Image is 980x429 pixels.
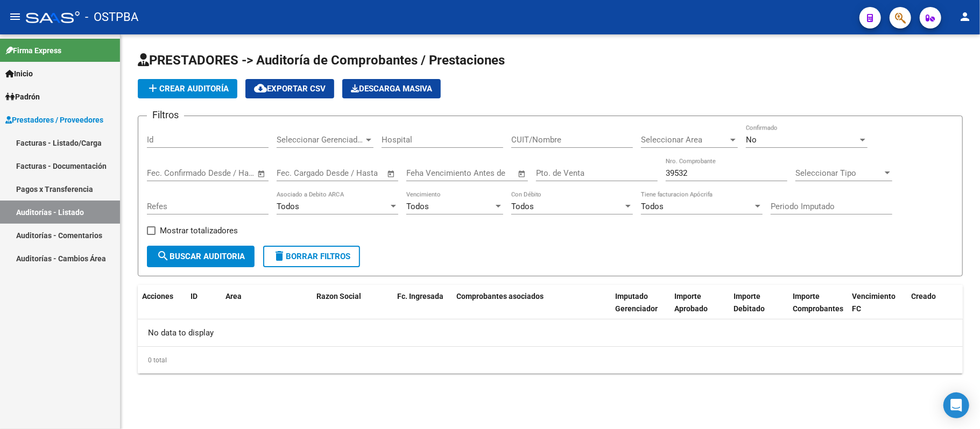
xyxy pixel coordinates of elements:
span: - OSTPBA [85,5,138,29]
datatable-header-cell: Area [221,285,297,332]
button: Crear Auditoría [138,79,237,98]
span: Importe Comprobantes [793,292,843,313]
datatable-header-cell: Creado [907,285,966,332]
span: Buscar Auditoria [157,252,245,261]
datatable-header-cell: Importe Comprobantes [788,285,848,332]
span: Imputado Gerenciador [615,292,658,313]
span: Inicio [5,68,33,80]
datatable-header-cell: Imputado Gerenciador [611,285,670,332]
h3: Filtros [147,108,184,123]
span: Razon Social [316,292,361,301]
datatable-header-cell: Importe Aprobado [670,285,729,332]
datatable-header-cell: Vencimiento FC [848,285,907,332]
span: Creado [911,292,936,301]
input: Fecha fin [200,168,252,178]
mat-icon: menu [9,10,22,23]
span: Comprobantes asociados [456,292,544,301]
span: Vencimiento FC [852,292,896,313]
mat-icon: delete [273,249,286,262]
span: Todos [641,202,664,211]
input: Fecha inicio [277,168,320,178]
span: Padrón [5,91,40,103]
datatable-header-cell: Importe Debitado [729,285,788,332]
div: No data to display [138,319,963,346]
span: Acciones [142,292,173,301]
span: Exportar CSV [254,84,326,94]
button: Exportar CSV [245,79,334,98]
span: Borrar Filtros [273,252,350,261]
span: Seleccionar Gerenciador [277,135,364,145]
span: Firma Express [5,45,61,56]
span: Todos [406,202,429,211]
span: Mostrar totalizadores [160,224,238,237]
mat-icon: add [146,82,159,95]
span: Importe Debitado [734,292,765,313]
span: Importe Aprobado [674,292,708,313]
span: PRESTADORES -> Auditoría de Comprobantes / Prestaciones [138,53,505,68]
button: Descarga Masiva [342,79,441,98]
button: Open calendar [256,168,268,180]
button: Buscar Auditoria [147,246,255,267]
datatable-header-cell: Fc. Ingresada [393,285,452,332]
button: Borrar Filtros [263,246,360,267]
span: Area [225,292,242,301]
span: Seleccionar Tipo [795,168,883,178]
span: Fc. Ingresada [397,292,443,301]
span: Todos [277,202,299,211]
span: No [746,135,757,145]
mat-icon: search [157,249,170,262]
button: Open calendar [516,168,528,180]
input: Fecha inicio [147,168,191,178]
span: ID [191,292,198,301]
span: Prestadores / Proveedores [5,114,103,126]
span: Crear Auditoría [146,84,229,94]
span: Todos [511,202,534,211]
div: 0 total [138,347,963,374]
datatable-header-cell: Razon Social [312,285,393,332]
div: Open Intercom Messenger [943,392,969,418]
datatable-header-cell: Acciones [138,285,186,332]
mat-icon: person [958,10,971,23]
input: Fecha fin [330,168,382,178]
button: Open calendar [385,168,398,180]
mat-icon: cloud_download [254,82,267,95]
datatable-header-cell: Comprobantes asociados [452,285,611,332]
app-download-masive: Descarga masiva de comprobantes (adjuntos) [342,79,441,98]
span: Descarga Masiva [351,84,432,94]
datatable-header-cell: ID [186,285,221,332]
span: Seleccionar Area [641,135,728,145]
